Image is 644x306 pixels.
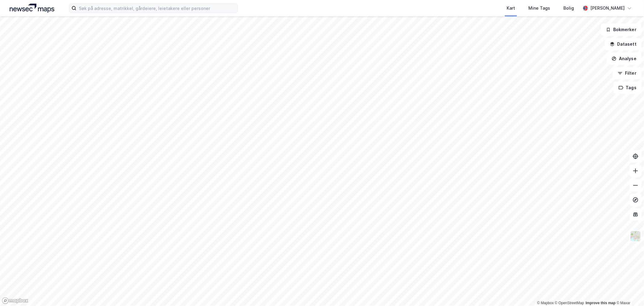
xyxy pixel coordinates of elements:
img: logo.a4113a55bc3d86da70a041830d287a7e.svg [10,4,54,13]
iframe: Chat Widget [614,277,644,306]
div: Kontrollprogram for chat [614,277,644,306]
div: Kart [507,5,515,12]
div: [PERSON_NAME] [590,5,625,12]
input: Søk på adresse, matrikkel, gårdeiere, leietakere eller personer [76,4,238,13]
div: Bolig [563,5,574,12]
div: Mine Tags [528,5,550,12]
